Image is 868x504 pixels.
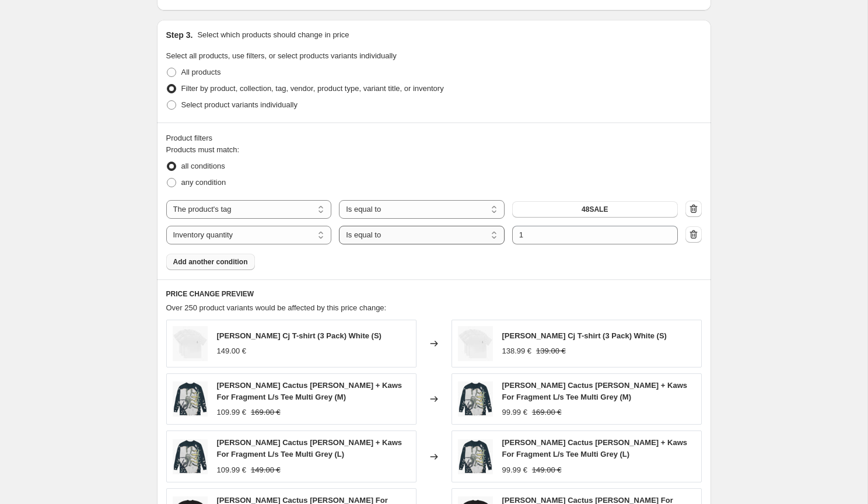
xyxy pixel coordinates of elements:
h6: PRICE CHANGE PREVIEW [166,289,702,299]
span: [PERSON_NAME] Cj T-shirt (3 Pack) White (S) [217,331,381,340]
strike: 149.00 € [532,464,562,476]
div: 149.00 € [217,345,247,357]
span: Add another condition [173,257,248,267]
img: TravisScottCactusJackKawsForFragmentLSTeeMultiGreyProductX_80x.jpg [173,439,208,474]
span: Select product variants individually [181,100,297,109]
span: [PERSON_NAME] Cj T-shirt (3 Pack) White (S) [502,331,667,340]
span: any condition [181,178,226,187]
img: TravisScottCactusJackKawsForFragmentLSTeeMultiGreyProductX_80x.jpg [458,381,493,416]
div: 99.99 € [502,407,527,418]
p: Select which products should change in price [197,29,349,41]
div: Product filters [166,132,702,144]
span: [PERSON_NAME] Cactus [PERSON_NAME] + Kaws For Fragment L/s Tee Multi Grey (M) [502,381,687,401]
span: all conditions [181,162,225,170]
img: TravisScottCJTShirt3PackWhite_80x.jpg [458,326,493,361]
span: Products must match: [166,145,240,154]
strike: 139.00 € [536,345,566,357]
img: TravisScottCactusJackKawsForFragmentLSTeeMultiGreyProductX_80x.jpg [173,381,208,416]
div: 99.99 € [502,464,527,476]
div: 109.99 € [217,464,247,476]
button: Add another condition [166,254,255,270]
img: TravisScottCJTShirt3PackWhite_80x.jpg [173,326,208,361]
button: 48SALE [512,201,678,218]
strike: 169.00 € [532,407,562,418]
span: [PERSON_NAME] Cactus [PERSON_NAME] + Kaws For Fragment L/s Tee Multi Grey (L) [217,438,402,459]
strike: 149.00 € [251,464,281,476]
span: Over 250 product variants would be affected by this price change: [166,303,387,312]
strike: 169.00 € [251,407,281,418]
span: [PERSON_NAME] Cactus [PERSON_NAME] + Kaws For Fragment L/s Tee Multi Grey (M) [217,381,402,401]
span: [PERSON_NAME] Cactus [PERSON_NAME] + Kaws For Fragment L/s Tee Multi Grey (L) [502,438,687,459]
h2: Step 3. [166,29,193,41]
span: Filter by product, collection, tag, vendor, product type, variant title, or inventory [181,84,444,93]
div: 138.99 € [502,345,532,357]
div: 109.99 € [217,407,247,418]
img: TravisScottCactusJackKawsForFragmentLSTeeMultiGreyProductX_80x.jpg [458,439,493,474]
span: Select all products, use filters, or select products variants individually [166,51,397,60]
span: 48SALE [582,205,608,214]
span: All products [181,68,221,76]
